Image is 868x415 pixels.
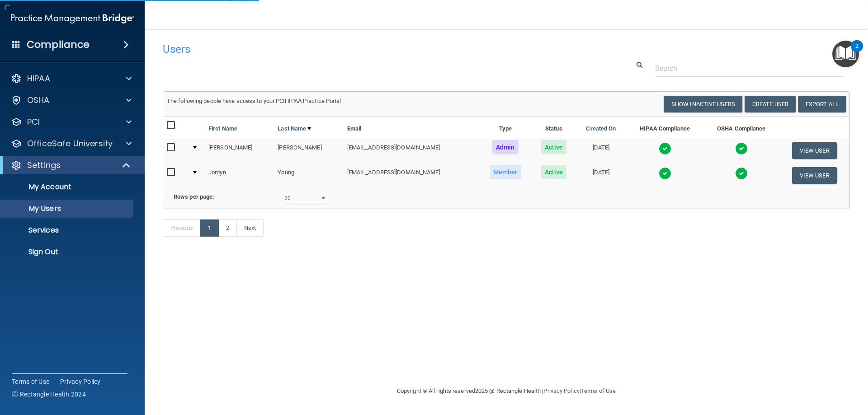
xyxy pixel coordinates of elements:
td: [DATE] [576,138,626,163]
img: tick.e7d51cea.svg [735,167,748,180]
a: Privacy Policy [543,387,579,394]
p: Services [6,226,129,235]
td: Jordyn [205,163,274,187]
a: Next [236,219,264,237]
h4: Users [163,43,558,55]
a: Terms of Use [12,377,49,386]
th: Type [479,117,532,138]
a: Settings [11,160,131,171]
a: Last Name [278,123,311,134]
a: 1 [200,219,219,237]
p: OSHA [27,95,50,106]
td: Young [274,163,343,187]
a: HIPAA [11,73,132,84]
h4: Compliance [27,38,90,51]
input: Search [655,60,843,77]
td: [PERSON_NAME] [274,138,343,163]
td: [PERSON_NAME] [205,138,274,163]
a: Created On [586,123,616,134]
a: Privacy Policy [60,377,101,386]
th: HIPAA Compliance [626,117,703,138]
p: HIPAA [27,73,50,84]
span: Ⓒ Rectangle Health 2024 [12,390,86,399]
div: 2 [855,46,859,58]
button: View User [792,142,837,159]
p: My Users [6,204,129,213]
a: First Name [208,123,237,134]
p: OfficeSafe University [27,138,113,149]
img: PMB logo [11,9,134,28]
p: Settings [27,160,61,171]
td: [DATE] [576,163,626,187]
p: Sign Out [6,247,129,256]
button: Open Resource Center, 2 new notifications [832,41,859,67]
img: tick.e7d51cea.svg [735,142,748,155]
a: Export All [798,96,846,112]
button: View User [792,167,837,184]
a: OfficeSafe University [11,138,132,149]
th: Email [344,117,479,138]
td: [EMAIL_ADDRESS][DOMAIN_NAME] [344,163,479,187]
span: The following people have access to your PCIHIPAA Practice Portal [167,98,341,104]
p: My Account [6,182,129,191]
a: Previous [163,219,201,237]
th: Status [532,117,576,138]
p: PCI [27,117,40,127]
div: Copyright © All rights reserved 2025 @ Rectangle Health | | [341,377,671,406]
span: Active [541,140,567,154]
b: Rows per page: [174,193,214,200]
span: Member [490,165,521,179]
button: Show Inactive Users [664,96,742,112]
button: Create User [745,96,796,112]
a: 2 [218,219,237,237]
th: OSHA Compliance [703,117,779,138]
img: tick.e7d51cea.svg [659,142,671,155]
img: tick.e7d51cea.svg [659,167,671,180]
span: Admin [492,140,519,154]
a: OSHA [11,95,132,106]
span: Active [541,165,567,179]
a: Terms of Use [581,387,616,394]
td: [EMAIL_ADDRESS][DOMAIN_NAME] [344,138,479,163]
a: PCI [11,117,132,127]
